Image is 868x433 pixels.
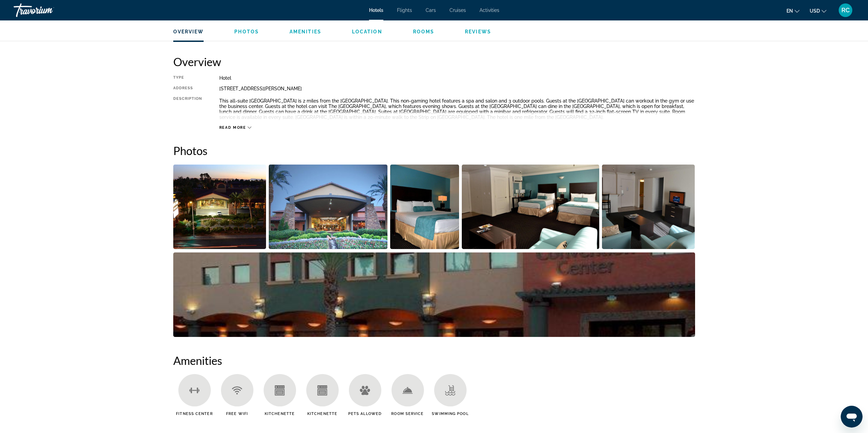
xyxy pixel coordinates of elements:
button: Open full-screen image slider [462,164,599,249]
button: Photos [234,29,259,35]
div: Type [173,75,202,81]
span: Swimming Pool [432,412,468,416]
span: Rooms [413,29,435,34]
span: Pets Allowed [348,412,382,416]
iframe: Button to launch messaging window [841,406,863,428]
button: User Menu [837,3,854,17]
a: Activities [480,7,499,13]
button: Open full-screen image slider [173,164,266,249]
a: Flights [397,7,412,13]
a: Travorium [14,1,82,19]
span: Photos [234,29,259,34]
span: Fitness Center [176,412,212,416]
button: Overview [173,29,204,35]
h2: Amenities [173,354,695,367]
span: RC [841,7,850,14]
button: Open full-screen image slider [269,164,387,249]
span: Read more [219,125,246,130]
a: Hotels [369,7,383,13]
a: Cars [426,7,436,13]
span: Location [352,29,382,34]
span: USD [810,8,820,14]
a: Cruises [450,7,466,13]
span: Room Service [391,412,424,416]
span: Free WiFi [226,412,248,416]
button: Location [352,29,382,35]
span: Amenities [290,29,321,34]
button: Open full-screen image slider [173,252,695,337]
p: This all-suite [GEOGRAPHIC_DATA] is 2 miles from the [GEOGRAPHIC_DATA]. This non-gaming hotel fea... [219,98,695,120]
button: Open full-screen image slider [602,164,695,249]
span: Kitchenette [307,412,337,416]
button: Rooms [413,29,435,35]
div: Description [173,96,202,122]
span: Reviews [465,29,491,34]
div: Address [173,86,202,91]
span: Kitchenette [265,412,295,416]
button: Reviews [465,29,491,35]
button: Change language [786,6,799,16]
button: Amenities [290,29,321,35]
div: Hotel [219,75,695,81]
h2: Overview [173,55,695,68]
span: Overview [173,29,204,34]
h2: Photos [173,144,695,157]
span: en [786,8,793,14]
button: Change currency [810,6,826,16]
button: Open full-screen image slider [390,164,459,249]
button: Read more [219,125,252,130]
div: [STREET_ADDRESS][PERSON_NAME] [219,86,695,91]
